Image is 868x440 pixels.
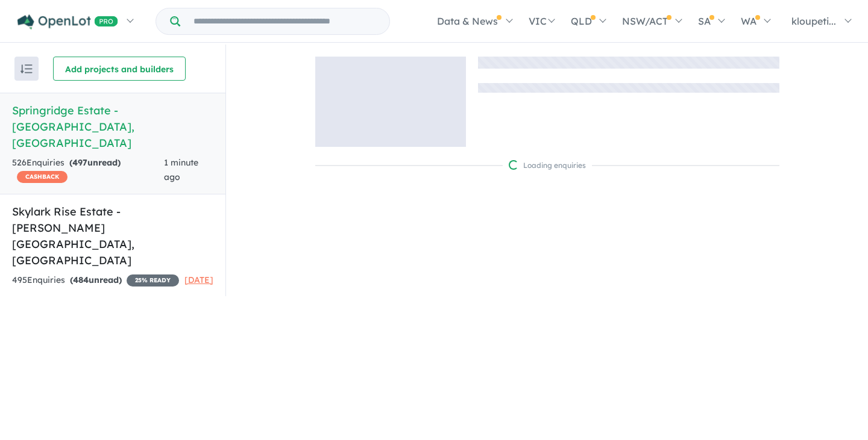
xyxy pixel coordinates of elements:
[12,273,179,288] div: 495 Enquir ies
[184,274,213,285] span: [DATE]
[73,274,89,285] span: 484
[12,102,213,151] h5: Springridge Estate - [GEOGRAPHIC_DATA] , [GEOGRAPHIC_DATA]
[72,157,87,168] span: 497
[12,203,213,268] h5: Skylark Rise Estate - [PERSON_NAME][GEOGRAPHIC_DATA] , [GEOGRAPHIC_DATA]
[791,15,836,27] span: kloupeti...
[17,14,118,29] img: Openlot PRO Logo White
[53,57,186,81] button: Add projects and builders
[127,274,179,287] span: 25 % READY
[20,64,33,73] img: sort.svg
[183,8,387,34] input: Try estate name, suburb, builder or developer
[17,171,68,183] span: CASHBACK
[69,157,121,168] strong: ( unread)
[12,156,164,185] div: 526 Enquir ies
[164,157,198,182] span: 1 minute ago
[509,160,586,172] div: Loading enquiries
[70,274,122,285] strong: ( unread)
